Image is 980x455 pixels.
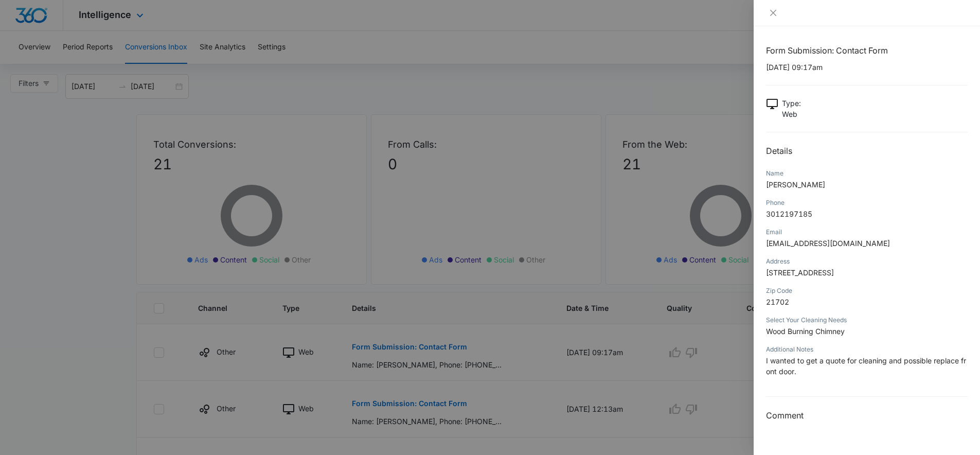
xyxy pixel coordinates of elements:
[766,257,968,266] div: Address
[766,239,890,248] span: [EMAIL_ADDRESS][DOMAIN_NAME]
[766,8,780,17] button: Close
[769,9,777,17] span: close
[766,169,968,178] div: Name
[782,109,801,119] p: Web
[766,356,966,376] span: I wanted to get a quote for cleaning and possible replace front door.
[766,145,968,157] h2: Details
[766,286,968,295] div: Zip Code
[766,268,834,277] span: [STREET_ADDRESS]
[766,327,845,336] span: Wood Burning Chimney
[766,345,968,354] div: Additional Notes
[766,44,968,57] h1: Form Submission: Contact Form
[766,316,968,325] div: Select Your Cleaning Needs
[766,180,825,189] span: [PERSON_NAME]
[766,227,968,237] div: Email
[782,98,801,109] p: Type :
[766,409,968,422] h3: Comment
[766,297,789,306] span: 21702
[766,62,968,73] p: [DATE] 09:17am
[766,209,812,218] span: 3012197185
[766,198,968,207] div: Phone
